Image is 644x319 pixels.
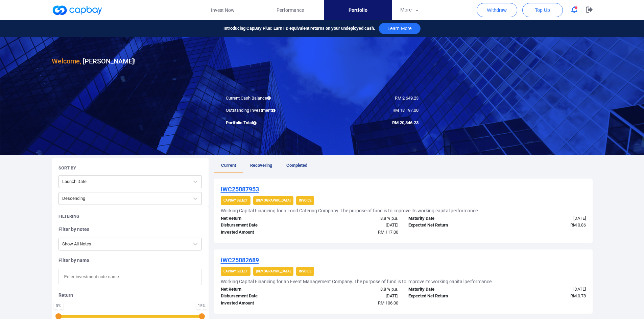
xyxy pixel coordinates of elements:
[221,186,259,193] u: iWC25087953
[52,56,136,67] h3: [PERSON_NAME] !
[299,198,311,202] strong: Invoice
[309,215,403,222] div: 8.8 % p.a.
[395,96,419,101] span: RM 2,649.23
[58,257,202,263] h5: Filter by name
[349,6,367,14] span: Portfolio
[522,3,563,17] button: Top Up
[286,163,307,168] span: Completed
[309,286,403,293] div: 8.8 % p.a.
[216,300,310,307] div: Invested Amount
[223,269,248,273] strong: CapBay Select
[309,222,403,229] div: [DATE]
[256,198,291,202] strong: [DEMOGRAPHIC_DATA]
[216,229,310,236] div: Invested Amount
[58,269,202,285] input: Enter investment note name
[221,107,322,114] div: Outstanding Investment
[403,286,497,293] div: Maturity Date
[256,269,291,273] strong: [DEMOGRAPHIC_DATA]
[221,119,322,127] div: Portfolio Total
[403,222,497,229] div: Expected Net Return
[223,198,248,202] strong: CapBay Select
[216,293,310,300] div: Disbursement Date
[58,292,202,298] h5: Return
[477,3,517,17] button: Withdraw
[378,230,398,235] span: RM 117.00
[52,57,81,65] span: Welcome,
[250,163,272,168] span: Recovering
[198,304,206,308] div: 15 %
[277,6,304,14] span: Performance
[55,304,62,308] div: 0 %
[497,286,591,293] div: [DATE]
[58,165,76,171] h5: Sort By
[223,25,375,32] span: Introducing CapBay Plus: Earn FD equivalent returns on your undeployed cash.
[403,293,497,300] div: Expected Net Return
[216,222,310,229] div: Disbursement Date
[216,286,310,293] div: Net Return
[570,293,586,298] span: RM 0.78
[309,293,403,300] div: [DATE]
[392,108,419,113] span: RM 18,197.00
[221,208,479,214] h5: Working Capital Financing for a Food Catering Company. The purpose of fund is to improve its work...
[497,215,591,222] div: [DATE]
[535,7,550,14] span: Top Up
[221,95,322,102] div: Current Cash Balance
[378,300,398,305] span: RM 106.00
[570,222,586,228] span: RM 0.86
[216,215,310,222] div: Net Return
[221,278,493,285] h5: Working Capital Financing for an Event Management Company. The purpose of fund is to improve its ...
[58,226,202,232] h5: Filter by notes
[221,257,259,264] u: iWC25082689
[392,120,419,125] span: RM 20,846.23
[299,269,311,273] strong: Invoice
[221,163,236,168] span: Current
[58,213,79,219] h5: Filtering
[379,23,421,34] button: Learn More
[403,215,497,222] div: Maturity Date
